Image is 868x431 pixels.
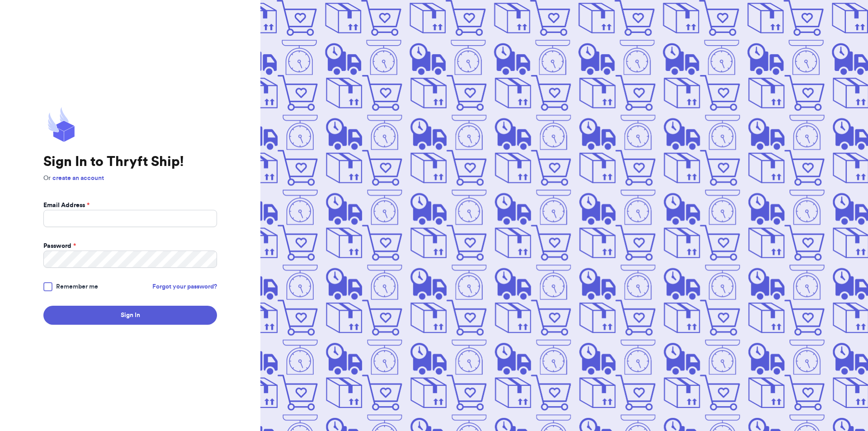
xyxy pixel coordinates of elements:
a: Forgot your password? [152,282,217,291]
label: Password [43,242,76,251]
span: Remember me [56,282,98,291]
h1: Sign In to Thryft Ship! [43,154,217,170]
label: Email Address [43,201,90,210]
a: create an account [52,175,104,181]
p: Or [43,174,217,183]
button: Sign In [43,306,217,325]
